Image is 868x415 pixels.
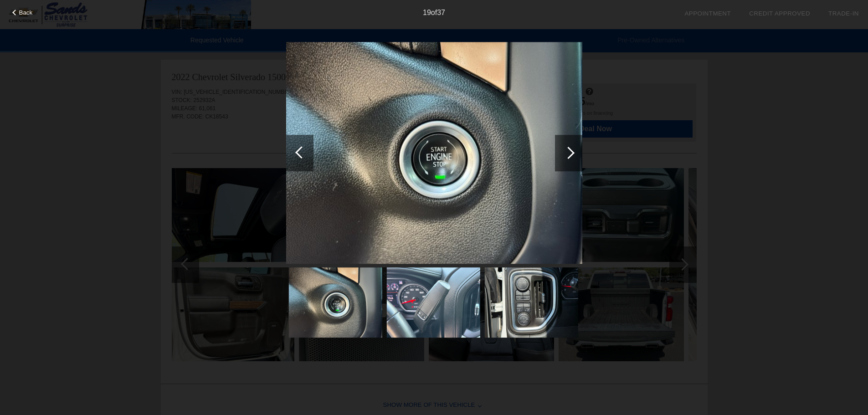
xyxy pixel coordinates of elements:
span: 19 [423,9,431,16]
img: image.aspx [288,267,382,338]
a: Appointment [684,10,731,17]
span: Back [19,9,33,16]
img: image.aspx [286,42,582,264]
img: image.aspx [484,267,578,338]
img: image.aspx [386,267,480,338]
span: 37 [437,9,445,16]
a: Credit Approved [749,10,810,17]
a: Trade-In [828,10,859,17]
